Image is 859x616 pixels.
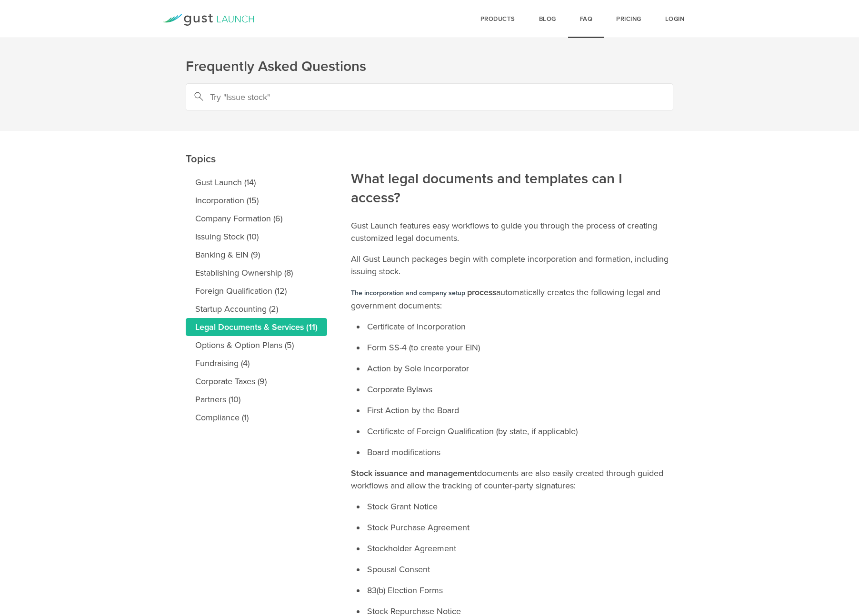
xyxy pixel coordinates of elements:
[365,542,673,555] li: Stockholder Agreement
[186,191,327,209] a: Incorporation (15)
[365,362,673,375] li: Action by Sole Incorporator
[186,209,327,228] a: Company Formation (6)
[351,286,673,312] p: automatically creates the following legal and government documents:
[186,264,327,282] a: Establishing Ownership (8)
[365,383,673,396] li: Corporate Bylaws
[186,85,327,169] h2: Topics
[186,390,327,408] a: Partners (10)
[351,468,477,478] strong: Stock issuance and management
[186,354,327,372] a: Fundraising (4)
[186,408,327,427] a: Compliance (1)
[186,246,327,264] a: Banking & EIN (9)
[186,57,673,76] h1: Frequently Asked Questions
[186,228,327,246] a: Issuing Stock (10)
[351,105,673,208] h2: What legal documents and templates can I access?
[186,336,327,354] a: Options & Option Plans (5)
[186,318,327,336] a: Legal Documents & Services (11)
[186,282,327,300] a: Foreign Qualification (12)
[365,584,673,596] li: 83(b) Election Forms
[467,287,496,298] strong: process
[365,404,673,417] li: First Action by the Board
[365,446,673,458] li: Board modifications
[186,372,327,390] a: Corporate Taxes (9)
[365,425,673,437] li: Certificate of Foreign Qualification (by state, if applicable)
[365,563,673,576] li: Spousal Consent
[365,521,673,534] li: Stock Purchase Agreement
[365,341,673,354] li: Form SS-4 (to create your EIN)
[351,467,673,492] p: documents are also easily created through guided workflows and allow the tracking of counter-part...
[351,219,673,244] p: Gust Launch features easy workflows to guide you through the process of creating customized legal...
[186,173,327,191] a: Gust Launch (14)
[351,253,673,278] p: All Gust Launch packages begin with complete incorporation and formation, including issuing stock.
[365,320,673,333] li: Certificate of Incorporation
[186,83,673,111] input: Try "Issue stock"
[186,300,327,318] a: Startup Accounting (2)
[365,500,673,513] li: Stock Grant Notice
[351,289,465,297] strong: The incorporation and company setup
